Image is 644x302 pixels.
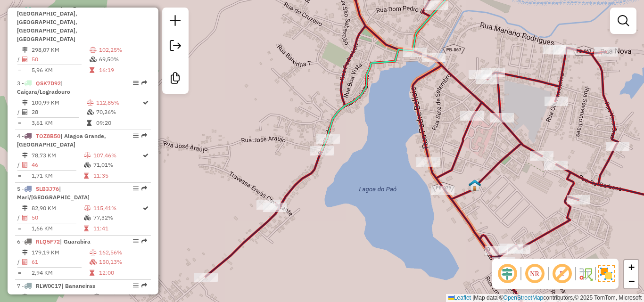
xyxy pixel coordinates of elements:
[22,162,28,168] i: Total de Atividades
[31,224,83,233] td: 1,66 KM
[31,55,89,64] td: 50
[133,238,139,244] em: Opções
[448,294,471,301] a: Leaflet
[446,294,644,302] div: Map data © contributors,© 2025 TomTom, Microsoft
[17,132,106,148] span: 4 -
[17,224,22,233] td: =
[17,118,22,128] td: =
[93,151,142,160] td: 107,46%
[17,1,106,42] span: | Alagoa Grande, [GEOGRAPHIC_DATA], [GEOGRAPHIC_DATA], [GEOGRAPHIC_DATA], [GEOGRAPHIC_DATA]
[17,282,95,289] span: 7 -
[31,45,89,55] td: 298,07 KM
[84,226,89,231] i: Tempo total em rota
[143,205,149,211] i: Rota otimizada
[22,109,28,115] i: Total de Atividades
[99,257,147,267] td: 150,13%
[22,47,28,53] i: Distância Total
[141,283,147,288] em: Rota exportada
[93,294,100,300] i: % de utilização do peso
[96,118,142,128] td: 09:20
[17,171,22,180] td: =
[141,133,147,139] em: Rota exportada
[22,294,28,300] i: Distância Total
[166,36,185,57] a: Exportar sessão
[598,265,615,282] img: Exibir/Ocultar setores
[141,238,147,244] em: Rota exportada
[90,47,97,53] i: % de utilização do peso
[90,250,97,255] i: % de utilização do peso
[31,151,83,160] td: 78,73 KM
[84,173,89,179] i: Tempo total em rota
[17,268,22,278] td: =
[36,238,60,245] span: RLQ5F72
[628,261,635,273] span: +
[93,224,142,233] td: 11:41
[87,120,91,126] i: Tempo total em rota
[87,100,94,106] i: % de utilização do peso
[99,248,147,257] td: 162,56%
[17,107,22,117] td: /
[96,107,142,117] td: 70,26%
[551,262,573,285] span: Exibir rótulo
[22,100,28,106] i: Distância Total
[31,257,89,267] td: 61
[17,80,70,95] span: 3 -
[22,215,28,220] i: Total de Atividades
[17,238,91,245] span: 6 -
[22,205,28,211] i: Distância Total
[96,98,142,107] td: 112,85%
[99,268,147,278] td: 12:00
[31,213,83,222] td: 50
[93,204,142,213] td: 115,41%
[90,259,97,265] i: % de utilização da cubagem
[472,294,474,301] span: |
[22,153,28,158] i: Distância Total
[141,186,147,191] em: Rota exportada
[17,257,22,267] td: /
[31,204,83,213] td: 82,90 KM
[17,55,22,64] td: /
[496,262,519,285] span: Ocultar deslocamento
[99,55,147,64] td: 69,50%
[36,1,60,8] span: TOZ8B20
[93,171,142,180] td: 11:35
[17,213,22,222] td: /
[17,185,90,201] span: 5 -
[22,57,28,62] i: Total de Atividades
[628,275,635,287] span: −
[17,132,106,148] span: | Alagoa Grande, [GEOGRAPHIC_DATA]
[17,185,90,201] span: | Mari/[GEOGRAPHIC_DATA]
[143,153,149,158] i: Rota otimizada
[90,67,94,73] i: Tempo total em rota
[31,107,86,117] td: 28
[469,179,481,191] img: ALAGOA GRANDE
[624,260,638,274] a: Zoom in
[31,118,86,128] td: 3,61 KM
[84,153,91,158] i: % de utilização do peso
[133,133,139,139] em: Opções
[102,292,147,302] td: 64,67%
[263,203,287,212] div: Atividade não roteirizada - CARLOS MOTORISTA
[141,80,147,86] em: Rota exportada
[133,186,139,191] em: Opções
[31,98,86,107] td: 100,99 KM
[31,171,83,180] td: 1,71 KM
[93,160,142,170] td: 71,01%
[17,80,70,95] span: | Caiçara/Logradouro
[17,160,22,170] td: /
[36,282,61,289] span: RLW0C17
[61,282,95,289] span: | Bananeiras
[84,162,91,168] i: % de utilização da cubagem
[17,1,106,42] span: 2 -
[84,205,91,211] i: % de utilização do peso
[166,69,185,90] a: Criar modelo
[90,57,97,62] i: % de utilização da cubagem
[31,65,89,75] td: 5,96 KM
[31,292,93,302] td: 110,40 KM
[578,266,593,281] img: Fluxo de ruas
[36,185,59,192] span: SLB3J76
[90,270,94,276] i: Tempo total em rota
[166,11,185,33] a: Nova sessão e pesquisa
[99,45,147,55] td: 102,25%
[60,238,91,245] span: | Guarabira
